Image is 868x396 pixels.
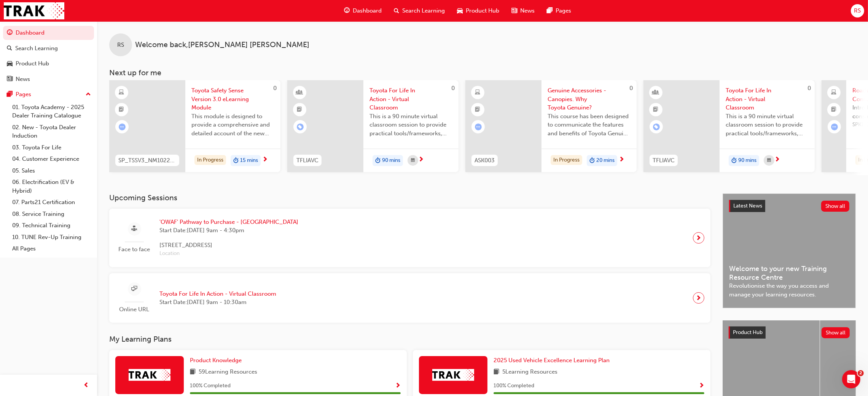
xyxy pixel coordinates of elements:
[466,6,499,15] span: Product Hub
[135,41,309,49] span: Welcome back , [PERSON_NAME] [PERSON_NAME]
[9,231,94,243] a: 10. TUNE Rev-Up Training
[119,88,124,98] span: learningResourceType_ELEARNING-icon
[190,357,242,364] span: Product Knowledge
[465,80,637,172] a: 0ASK003Genuine Accessories - Canopies. Why Toyota Genuine?This course has been designed to commun...
[16,90,31,99] div: Pages
[723,193,856,308] a: Latest NewsShow allWelcome to your new Training Resource CentreRevolutionise the way you access a...
[418,157,424,163] span: next-icon
[726,112,809,138] span: This is a 90 minute virtual classroom session to provide practical tools/frameworks, behaviours a...
[369,86,452,112] span: Toyota For Life In Action - Virtual Classroom
[475,88,481,98] span: learningResourceType_ELEARNING-icon
[159,298,276,307] span: Start Date: [DATE] 9am - 10:30am
[369,112,452,138] span: This is a 90 minute virtual classroom session to provide practical tools/frameworks, behaviours a...
[191,112,274,138] span: This module is designed to provide a comprehensive and detailed account of the new enhanced Toyot...
[375,156,381,166] span: duration-icon
[7,45,12,52] span: search-icon
[3,87,94,101] button: Pages
[115,215,704,261] a: Face to face'OWAF' Pathway to Purchase - [GEOGRAPHIC_DATA]Start Date:[DATE] 9am - 4:30pm[STREET_A...
[699,381,704,391] button: Show Progress
[475,156,495,165] span: ASK003
[432,369,474,381] img: Trak
[520,6,535,15] span: News
[821,201,850,212] button: Show all
[731,156,737,166] span: duration-icon
[831,105,837,115] span: booktick-icon
[502,367,557,377] span: 5 Learning Resources
[505,3,541,19] a: news-iconNews
[297,124,304,130] span: learningRecordVerb_ENROLL-icon
[338,3,388,19] a: guage-iconDashboard
[115,279,704,317] a: Online URLToyota For Life In Action - Virtual ClassroomStart Date:[DATE] 9am - 10:30am
[353,6,382,15] span: Dashboard
[273,85,277,92] span: 0
[729,326,850,339] a: Product HubShow all
[194,155,226,165] div: In Progress
[117,41,124,49] span: RS
[494,356,613,365] a: 2025 Used Vehicle Excellence Learning Plan
[297,105,303,115] span: booktick-icon
[190,367,196,377] span: book-icon
[84,381,89,390] span: prev-icon
[643,80,815,172] a: 0TFLIAVCToyota For Life In Action - Virtual ClassroomThis is a 90 minute virtual classroom sessio...
[287,80,459,172] a: 0TFLIAVCToyota For Life In Action - Virtual ClassroomThis is a 90 minute virtual classroom sessio...
[115,305,153,314] span: Online URL
[7,76,13,83] span: news-icon
[9,243,94,255] a: All Pages
[729,200,849,212] a: Latest NewsShow all
[596,156,615,165] span: 20 mins
[9,220,94,231] a: 09. Technical Training
[115,245,153,254] span: Face to face
[807,85,811,92] span: 0
[3,72,94,86] a: News
[109,193,710,202] h3: Upcoming Sessions
[9,165,94,177] a: 05. Sales
[767,156,771,165] span: calendar-icon
[729,265,849,282] span: Welcome to your new Training Resource Centre
[159,290,276,298] span: Toyota For Life In Action - Virtual Classroom
[395,381,401,391] button: Show Progress
[109,80,280,172] a: 0SP_TSSV3_NM1022_ELToyota Safety Sense Version 3.0 eLearning ModuleThis module is designed to pro...
[159,241,298,250] span: [STREET_ADDRESS]
[109,335,710,344] h3: My Learning Plans
[696,233,702,243] span: next-icon
[842,370,860,388] iframe: Intercom live chat
[551,155,582,165] div: In Progress
[494,382,534,390] span: 100 % Completed
[159,226,298,235] span: Start Date: [DATE] 9am - 4:30pm
[344,6,350,16] span: guage-icon
[97,68,868,77] h3: Next up for me
[240,156,258,165] span: 15 mins
[726,86,809,112] span: Toyota For Life In Action - Virtual Classroom
[132,224,137,234] span: sessionType_FACE_TO_FACE-icon
[541,3,577,19] a: pages-iconPages
[3,41,94,55] a: Search Learning
[86,90,91,100] span: up-icon
[119,124,126,130] span: learningRecordVerb_ATTEMPT-icon
[738,156,757,165] span: 90 mins
[475,105,481,115] span: booktick-icon
[388,3,451,19] a: search-iconSearch Learning
[16,75,30,84] div: News
[118,156,176,165] span: SP_TSSV3_NM1022_EL
[733,329,763,336] span: Product Hub
[190,382,231,390] span: 100 % Completed
[3,26,94,40] a: Dashboard
[4,2,64,19] img: Trak
[831,124,838,130] span: learningRecordVerb_ATTEMPT-icon
[394,6,399,16] span: search-icon
[3,57,94,71] a: Product Hub
[7,30,13,36] span: guage-icon
[494,367,499,377] span: book-icon
[9,122,94,142] a: 02. New - Toyota Dealer Induction
[457,6,463,16] span: car-icon
[16,59,49,68] div: Product Hub
[822,327,850,338] button: Show all
[851,4,864,17] button: RS
[556,6,571,15] span: Pages
[7,91,13,98] span: pages-icon
[653,88,659,98] span: learningResourceType_INSTRUCTOR_LED-icon
[191,86,274,112] span: Toyota Safety Sense Version 3.0 eLearning Module
[15,44,58,53] div: Search Learning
